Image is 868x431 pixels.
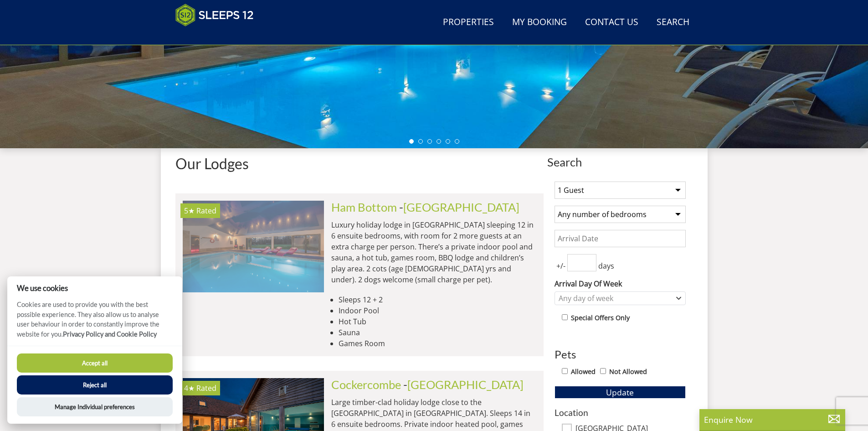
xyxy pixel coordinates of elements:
button: Accept all [17,353,173,373]
li: Indoor Pool [339,305,536,316]
p: Cookies are used to provide you with the best possible experience. They also allow us to analyse ... [7,300,182,346]
li: Games Room [339,338,536,349]
span: Search [547,156,693,168]
a: 5★ Rated [183,201,324,292]
img: Sleeps 12 [175,4,254,26]
a: Search [653,12,693,33]
h1: Our Lodges [175,156,544,171]
iframe: Customer reviews powered by Trustpilot [171,32,267,40]
li: Sauna [339,327,536,338]
span: +/- [555,260,567,271]
label: Special Offers Only [571,313,630,323]
input: Arrival Date [555,230,686,247]
h3: Location [555,408,686,417]
button: Update [555,386,686,399]
a: Properties [439,12,498,33]
label: Arrival Day Of Week [555,278,686,289]
span: Ham Bottom has a 5 star rating under the Quality in Tourism Scheme [184,206,195,216]
p: Luxury holiday lodge in [GEOGRAPHIC_DATA] sleeping 12 in 6 ensuite bedrooms, with room for 2 more... [331,219,536,285]
a: Contact Us [581,12,642,33]
a: [GEOGRAPHIC_DATA] [403,200,519,214]
a: Privacy Policy and Cookie Policy [63,330,157,338]
span: days [596,260,616,271]
div: Any day of week [556,293,674,303]
span: Update [606,387,634,398]
a: [GEOGRAPHIC_DATA] [407,378,524,391]
h3: Pets [555,348,686,360]
button: Reject all [17,375,173,395]
li: Hot Tub [339,316,536,327]
span: Rated [196,206,216,216]
li: Sleeps 12 + 2 [339,294,536,305]
button: Manage Individual preferences [17,397,173,416]
img: ham-bottom-somerset-accommodtion-home-holiday-sleeping-8.original.jpg [183,201,324,292]
label: Not Allowed [609,367,647,377]
span: Cockercombe has a 4 star rating under the Quality in Tourism Scheme [184,383,195,393]
a: Cockercombe [331,378,401,391]
div: Combobox [555,291,686,305]
a: My Booking [508,12,570,33]
p: Enquire Now [704,414,841,426]
a: Ham Bottom [331,200,397,214]
span: Rated [196,383,216,393]
span: - [399,200,519,214]
span: - [403,378,524,391]
label: Allowed [571,367,596,377]
h2: We use cookies [7,284,182,292]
